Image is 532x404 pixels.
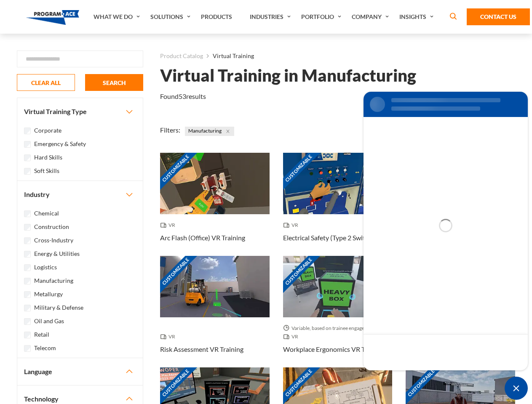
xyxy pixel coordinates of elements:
[283,256,393,367] a: Customizable Thumbnail - Workplace Ergonomics VR Training Variable, based on trainee engagement w...
[34,209,59,218] label: Chemical
[283,221,302,229] span: VR
[24,168,31,175] input: Soft Skills
[160,153,270,256] a: Customizable Thumbnail - Arc Flash (Office) VR Training VR Arc Flash (Office) VR Training
[17,358,143,385] button: Language
[34,343,56,353] label: Telecom
[34,303,83,312] label: Military & Defense
[26,10,80,25] img: Program-Ace
[34,330,49,339] label: Retail
[283,332,302,341] span: VR
[24,251,31,258] input: Energy & Utilities
[160,126,180,134] span: Filters:
[24,305,31,311] input: Military & Defense
[505,377,528,400] span: Minimize live chat window
[361,90,530,372] iframe: SalesIQ Chat Window
[283,233,393,243] h3: Electrical Safety (Type 2 Switchgear) VR Training
[17,74,75,91] button: CLEAR ALL
[505,377,528,400] div: Chat Widget
[24,210,31,217] input: Chemical
[24,224,31,231] input: Construction
[24,291,31,298] input: Metallurgy
[24,237,31,244] input: Cross-Industry
[34,249,80,258] label: Energy & Utilities
[160,91,206,101] p: Found results
[160,344,243,354] h3: Risk Assessment VR Training
[160,256,270,367] a: Customizable Thumbnail - Risk Assessment VR Training VR Risk Assessment VR Training
[24,154,31,161] input: Hard Skills
[160,221,179,229] span: VR
[185,127,234,136] span: Manufacturing
[160,332,179,341] span: VR
[34,153,62,162] label: Hard Skills
[24,278,31,284] input: Manufacturing
[24,318,31,325] input: Oil and Gas
[24,345,31,352] input: Telecom
[34,316,64,326] label: Oil and Gas
[34,139,86,149] label: Emergency & Safety
[24,264,31,271] input: Logistics
[34,166,59,175] label: Soft Skills
[34,290,63,299] label: Metallurgy
[223,127,233,136] button: Close
[283,153,393,256] a: Customizable Thumbnail - Electrical Safety (Type 2 Switchgear) VR Training VR Electrical Safety (...
[24,332,31,338] input: Retail
[24,128,31,134] input: Corporate
[160,233,245,243] h3: Arc Flash (Office) VR Training
[283,324,393,332] span: Variable, based on trainee engagement with exercises.
[34,236,73,245] label: Cross-Industry
[160,50,203,61] a: Product Catalog
[203,50,254,61] li: Virtual Training
[24,141,31,148] input: Emergency & Safety
[179,92,186,100] em: 53
[283,344,385,354] h3: Workplace Ergonomics VR Training
[160,68,416,83] h1: Virtual Training in Manufacturing
[34,276,73,285] label: Manufacturing
[467,8,530,25] a: Contact Us
[17,181,143,208] button: Industry
[34,126,61,135] label: Corporate
[160,50,515,61] nav: breadcrumb
[34,263,57,272] label: Logistics
[34,222,69,231] label: Construction
[17,98,143,125] button: Virtual Training Type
